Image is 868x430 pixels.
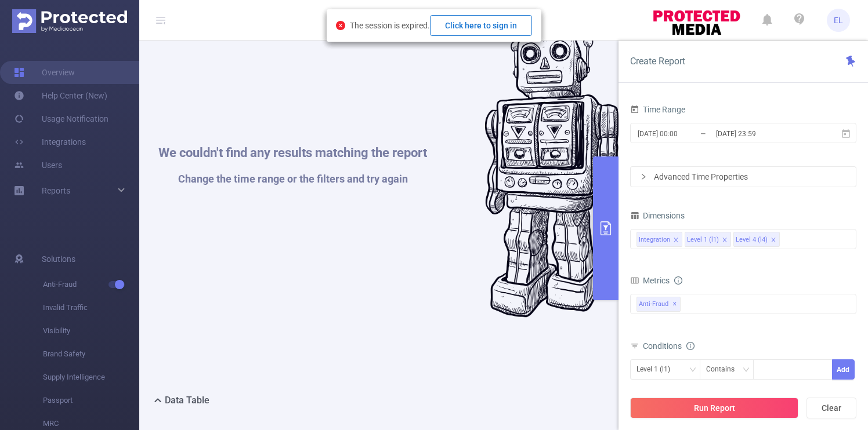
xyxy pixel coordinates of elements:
i: icon: close [673,237,679,244]
span: Brand Safety [43,342,139,366]
i: icon: down [743,366,750,374]
i: icon: info-circle [674,276,682,285]
span: Passport [43,389,139,412]
li: Level 4 (l4) [733,232,780,247]
img: # [485,28,619,318]
input: End date [715,126,809,141]
i: icon: close-circle [336,21,345,30]
span: Time Range [630,105,685,114]
a: Integrations [14,130,86,154]
span: EL [834,9,843,32]
button: Clear [806,398,856,418]
i: icon: close [722,237,728,244]
div: Level 4 (l4) [736,232,768,247]
li: Integration [636,232,682,247]
div: Level 1 (l1) [636,360,678,379]
button: Add [832,359,855,380]
a: Overview [14,61,75,84]
div: Integration [639,232,670,247]
input: Start date [636,126,730,141]
a: Usage Notification [14,107,108,130]
div: icon: rightAdvanced Time Properties [631,167,856,187]
div: Contains [706,360,743,379]
span: Supply Intelligence [43,366,139,389]
span: Anti-Fraud [43,273,139,296]
h1: We couldn't find any results matching the report [158,147,427,159]
span: Anti-Fraud [636,297,681,312]
a: Users [14,154,62,177]
h2: Data Table [165,393,209,407]
span: Solutions [42,247,75,271]
span: ✕ [672,297,677,311]
span: Dimensions [630,211,685,220]
button: Run Report [630,398,798,418]
i: icon: info-circle [686,342,695,350]
h1: Change the time range or the filters and try again [158,174,427,184]
a: Help Center (New) [14,84,107,107]
li: Level 1 (l1) [685,232,731,247]
span: Invalid Traffic [43,296,139,319]
span: The session is expired. [350,21,532,30]
button: Click here to sign in [430,15,532,36]
img: Protected Media [12,9,127,33]
span: Reports [42,186,70,195]
div: Level 1 (l1) [687,232,719,247]
span: Visibility [43,319,139,342]
i: icon: down [689,366,696,374]
i: icon: close [771,237,776,244]
a: Reports [42,179,70,202]
span: Create Report [630,56,685,67]
i: icon: right [640,173,647,180]
span: Conditions [643,341,695,351]
span: Metrics [630,276,670,285]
